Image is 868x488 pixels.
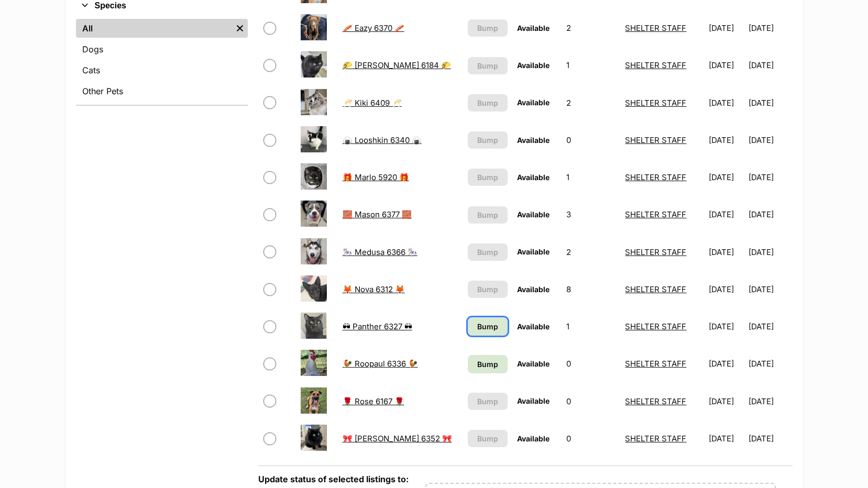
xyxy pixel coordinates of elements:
[477,247,498,258] span: Bump
[749,10,792,46] td: [DATE]
[477,209,498,220] span: Bump
[705,383,748,419] td: [DATE]
[468,355,508,373] a: Bump
[468,94,508,112] button: Bump
[562,271,620,307] td: 8
[477,433,498,444] span: Bump
[517,396,550,405] span: Available
[343,321,412,331] a: 🕶 Panther 6327 🕶
[749,271,792,307] td: [DATE]
[562,85,620,121] td: 2
[749,159,792,195] td: [DATE]
[477,321,498,332] span: Bump
[705,10,748,46] td: [DATE]
[517,61,550,70] span: Available
[625,434,686,443] a: SHELTER STAFF
[76,17,248,105] div: Species
[625,247,686,257] a: SHELTER STAFF
[343,434,452,443] a: 🎀 [PERSON_NAME] 6352 🎀
[749,308,792,345] td: [DATE]
[625,284,686,294] a: SHELTER STAFF
[705,122,748,158] td: [DATE]
[477,23,498,34] span: Bump
[705,159,748,195] td: [DATE]
[705,271,748,307] td: [DATE]
[705,85,748,121] td: [DATE]
[705,420,748,457] td: [DATE]
[76,19,232,38] a: All
[343,135,422,145] a: 🍙 Looshkin 6340 🍙
[562,122,620,158] td: 0
[562,10,620,46] td: 2
[705,308,748,345] td: [DATE]
[625,23,686,33] a: SHELTER STAFF
[749,196,792,232] td: [DATE]
[562,234,620,270] td: 2
[517,24,550,32] span: Available
[343,98,402,108] a: 🥂 Kiki 6409 🥂
[76,82,248,101] a: Other Pets
[477,396,498,407] span: Bump
[517,210,550,219] span: Available
[468,281,508,298] button: Bump
[477,97,498,108] span: Bump
[343,359,418,369] a: 🐓 Roopaul 6336 🐓
[517,173,550,182] span: Available
[468,243,508,261] button: Bump
[749,122,792,158] td: [DATE]
[468,393,508,410] button: Bump
[562,346,620,382] td: 0
[517,98,550,107] span: Available
[705,196,748,232] td: [DATE]
[468,169,508,186] button: Bump
[343,247,417,257] a: 🎠 Medusa 6366 🎠
[705,47,748,83] td: [DATE]
[468,317,508,336] a: Bump
[749,420,792,457] td: [DATE]
[477,135,498,146] span: Bump
[749,383,792,419] td: [DATE]
[517,136,550,145] span: Available
[477,359,498,370] span: Bump
[468,57,508,74] button: Bump
[477,60,498,71] span: Bump
[705,234,748,270] td: [DATE]
[343,284,405,294] a: 🦊 Nova 6312 🦊
[705,346,748,382] td: [DATE]
[517,434,550,443] span: Available
[477,172,498,183] span: Bump
[625,396,686,406] a: SHELTER STAFF
[625,98,686,108] a: SHELTER STAFF
[343,23,404,33] a: 🥓 Eazy 6370 🥓
[562,159,620,195] td: 1
[625,359,686,369] a: SHELTER STAFF
[625,321,686,331] a: SHELTER STAFF
[562,308,620,345] td: 1
[625,172,686,182] a: SHELTER STAFF
[517,359,550,368] span: Available
[749,346,792,382] td: [DATE]
[468,19,508,37] button: Bump
[76,40,248,59] a: Dogs
[625,60,686,70] a: SHELTER STAFF
[562,196,620,232] td: 3
[258,474,409,484] label: Update status of selected listings to:
[749,85,792,121] td: [DATE]
[468,131,508,149] button: Bump
[562,47,620,83] td: 1
[76,61,248,80] a: Cats
[625,135,686,145] a: SHELTER STAFF
[343,396,404,406] a: 🌹 Rose 6167 🌹
[517,247,550,256] span: Available
[562,420,620,457] td: 0
[517,285,550,294] span: Available
[343,172,409,182] a: 🎁 Marlo 5920 🎁
[625,209,686,219] a: SHELTER STAFF
[749,47,792,83] td: [DATE]
[343,60,451,70] a: 🌮 [PERSON_NAME] 6184 🌮
[468,430,508,447] button: Bump
[468,206,508,224] button: Bump
[343,209,412,219] a: 🧱 Mason 6377 🧱
[749,234,792,270] td: [DATE]
[232,19,248,38] a: Remove filter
